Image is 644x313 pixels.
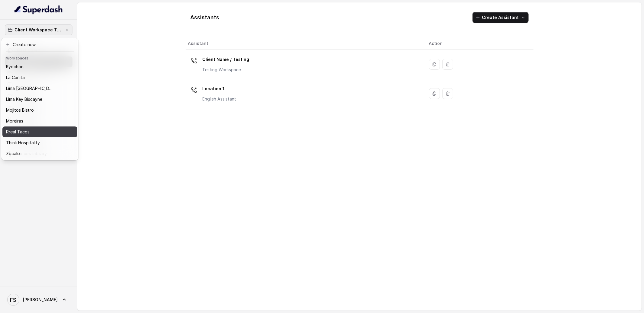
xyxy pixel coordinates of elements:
button: Client Workspace Template [5,24,72,35]
p: Moreiras [6,117,23,125]
p: Client Workspace Template [14,26,63,34]
p: Mojitos Bistro [6,107,34,114]
p: Rreal Tacos [6,128,30,136]
p: Kyochon [6,63,24,70]
p: Lima [GEOGRAPHIC_DATA] [6,85,54,92]
p: Zocalo [6,150,20,157]
button: Create new [2,39,77,50]
p: Lima Key Biscayne [6,96,42,103]
div: Client Workspace Template [1,38,78,160]
header: Workspaces [2,53,77,62]
p: Think Hospitality [6,139,40,146]
p: La Cañita [6,74,25,81]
